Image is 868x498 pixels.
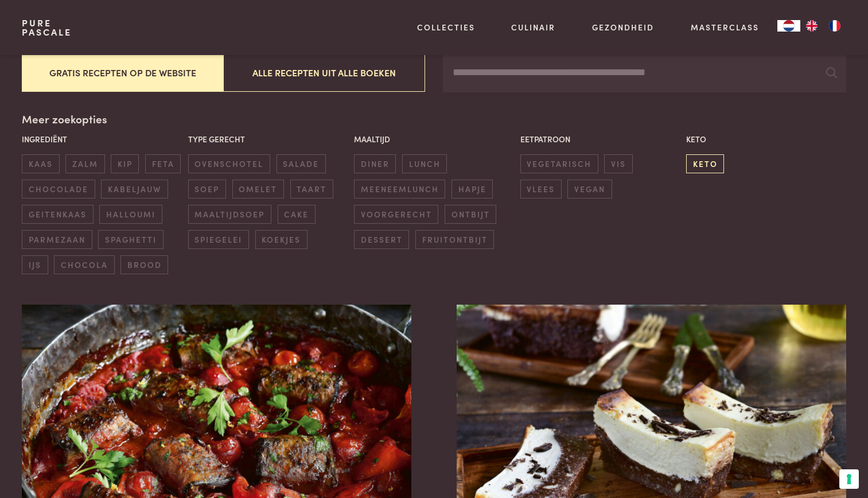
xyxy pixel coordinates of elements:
span: halloumi [99,205,162,224]
button: Gratis recepten op de website [22,53,223,92]
span: spiegelei [188,230,249,249]
span: cake [278,205,316,224]
a: FR [823,20,846,32]
span: parmezaan [22,230,92,249]
p: Maaltijd [354,133,514,145]
div: Language [777,20,800,32]
a: NL [777,20,800,32]
ul: Language list [800,20,846,32]
span: vlees [520,180,562,199]
span: koekjes [255,230,308,249]
span: chocolade [22,180,95,199]
span: maaltijdsoep [188,205,271,224]
span: ontbijt [445,205,496,224]
span: vegetarisch [520,154,598,173]
span: taart [290,180,333,199]
span: dessert [354,230,409,249]
a: Culinair [511,21,555,33]
span: meeneemlunch [354,180,445,199]
button: Uw voorkeuren voor toestemming voor trackingtechnologieën [839,469,859,489]
span: brood [120,255,168,274]
a: Collecties [417,21,475,33]
span: vegan [567,180,612,199]
span: ijs [22,255,48,274]
span: lunch [402,154,447,173]
a: Gezondheid [592,21,654,33]
p: Type gerecht [188,133,348,145]
p: Eetpatroon [520,133,680,145]
span: voorgerecht [354,205,438,224]
span: chocola [54,255,114,274]
span: kip [111,154,139,173]
span: geitenkaas [22,205,93,224]
span: salade [277,154,326,173]
p: Keto [686,133,846,145]
span: spaghetti [98,230,163,249]
span: keto [686,154,724,173]
span: zalm [65,154,104,173]
span: vis [604,154,632,173]
span: hapje [451,180,493,199]
span: kabeljauw [101,180,168,199]
a: PurePascale [22,18,72,37]
span: omelet [232,180,284,199]
a: Masterclass [691,21,759,33]
span: feta [145,154,181,173]
span: kaas [22,154,59,173]
aside: Language selected: Nederlands [777,20,846,32]
span: diner [354,154,396,173]
p: Ingrediënt [22,133,182,145]
a: EN [800,20,823,32]
span: ovenschotel [188,154,270,173]
span: fruitontbijt [415,230,494,249]
button: Alle recepten uit alle boeken [223,53,425,92]
span: soep [188,180,226,199]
